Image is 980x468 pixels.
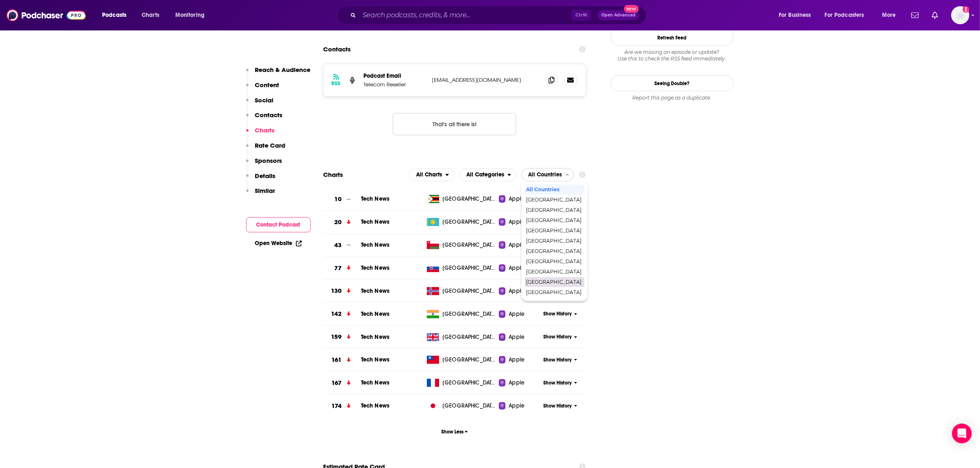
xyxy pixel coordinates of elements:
[361,287,389,294] span: Tech News
[499,333,540,341] a: Apple
[334,218,342,227] h3: 20
[540,357,580,364] button: Show History
[525,277,584,287] div: United Kingdom
[393,113,516,135] button: Nothing here.
[345,6,654,25] div: Search podcasts, credits, & more...
[929,8,941,22] a: Show notifications dropdown
[442,287,496,295] span: Norway
[499,356,540,364] a: Apple
[324,257,361,280] a: 77
[540,403,580,410] button: Show History
[442,379,496,387] span: France
[255,81,279,89] p: Content
[543,357,572,364] span: Show History
[324,234,361,257] a: 43
[610,49,734,62] div: Are we missing an episode or update? Use this to check the RSS feed immediately.
[526,259,582,264] span: [GEOGRAPHIC_DATA]
[526,228,582,233] span: [GEOGRAPHIC_DATA]
[424,310,499,318] a: [GEOGRAPHIC_DATA]
[610,75,734,91] a: Seeing Double?
[779,9,811,21] span: For Business
[525,287,584,297] div: Zimbabwe
[255,240,302,247] a: Open Website
[499,264,540,272] a: Apple
[246,217,311,232] button: Contact Podcast
[610,95,734,101] div: Report this page as a duplicate.
[361,218,389,225] span: Tech News
[424,264,499,272] a: [GEOGRAPHIC_DATA]
[819,9,876,22] button: open menu
[424,218,499,226] a: [GEOGRAPHIC_DATA]
[525,205,584,215] div: India
[499,287,540,295] a: Apple
[499,402,540,410] a: Apple
[499,310,540,318] a: Apple
[521,168,575,181] button: close menu
[324,211,361,234] a: 20
[509,356,524,364] span: Apple
[331,309,342,319] h3: 142
[424,195,499,203] a: [GEOGRAPHIC_DATA]
[96,9,137,22] button: open menu
[246,111,283,126] button: Contacts
[361,334,389,341] a: Tech News
[525,267,584,277] div: Taiwan
[324,280,361,302] a: 130
[324,424,586,439] button: Show Less
[951,6,969,24] span: Logged in as AlkaNara
[361,356,389,363] a: Tech News
[572,10,591,21] span: Ctrl K
[361,195,389,202] a: Tech News
[246,126,275,141] button: Charts
[526,280,582,285] span: [GEOGRAPHIC_DATA]
[528,172,562,178] span: All Countries
[509,241,524,249] span: Apple
[324,395,361,417] a: 174
[364,81,426,88] p: Telecom Reseller
[331,332,342,342] h3: 159
[442,264,496,272] span: Slovakia
[416,172,442,178] span: All Charts
[255,141,286,149] p: Rate Card
[525,236,584,246] div: Norway
[246,141,286,157] button: Rate Card
[255,126,275,134] p: Charts
[331,286,342,296] h3: 130
[509,310,524,318] span: Apple
[255,111,283,119] p: Contacts
[142,9,159,21] span: Charts
[246,157,282,172] button: Sponsors
[499,218,540,226] a: Apple
[442,218,496,226] span: Kazakhstan
[324,349,361,371] a: 161
[525,246,584,256] div: Oman
[526,208,582,213] span: [GEOGRAPHIC_DATA]
[610,30,734,46] button: Refresh Feed
[364,72,426,79] p: Podcast Email
[324,326,361,348] a: 159
[543,310,572,317] span: Show History
[601,13,635,17] span: Open Advanced
[255,172,276,180] p: Details
[432,76,539,83] p: [EMAIL_ADDRESS][DOMAIN_NAME]
[361,402,389,409] a: Tech News
[324,42,351,57] h2: Contacts
[7,7,86,23] img: Podchaser - Follow, Share and Rate Podcasts
[255,187,275,195] p: Similar
[332,80,341,87] h3: RSS
[951,6,969,24] img: User Profile
[334,241,342,250] h3: 43
[424,402,499,410] a: [GEOGRAPHIC_DATA]
[424,379,499,387] a: [GEOGRAPHIC_DATA]
[424,241,499,249] a: [GEOGRAPHIC_DATA]
[246,66,311,81] button: Reach & Audience
[525,185,584,195] div: All Countries
[526,239,582,243] span: [GEOGRAPHIC_DATA]
[598,10,639,20] button: Open AdvancedNew
[361,264,389,271] a: Tech News
[543,334,572,341] span: Show History
[136,9,164,22] a: Charts
[361,310,389,317] span: Tech News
